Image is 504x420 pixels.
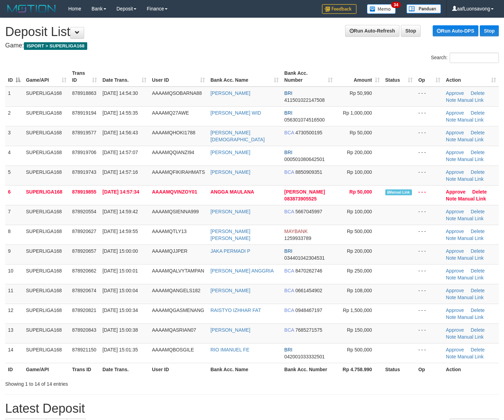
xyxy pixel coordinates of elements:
span: AAAAMQASRIAN07 [152,327,196,333]
td: - - - [415,323,443,343]
img: Button%20Memo.svg [367,4,396,14]
span: [DATE] 14:55:35 [102,110,138,116]
span: 878920662 [72,268,96,274]
a: RIO IMANUEL FE [210,347,249,352]
a: Approve [446,288,464,293]
th: Date Trans.: activate to sort column ascending [100,67,149,87]
th: Trans ID [69,363,100,376]
a: Delete [471,150,485,155]
span: [DATE] 14:56:43 [102,130,138,135]
span: [DATE] 14:59:55 [102,229,138,234]
th: Op [415,363,443,376]
span: 34 [391,2,400,8]
span: [DATE] 15:01:35 [102,347,138,352]
a: Manual Link [458,255,484,261]
span: Rp 200,000 [347,150,372,155]
span: BRI [284,150,292,155]
a: Manual Link [458,275,484,280]
a: Manual Link [458,176,484,182]
td: SUPERLIGA168 [23,304,69,323]
a: [PERSON_NAME] [210,150,250,155]
span: Copy 8850909351 to clipboard [295,169,322,175]
span: 878920674 [72,288,96,293]
span: BCA [284,288,294,293]
span: MAYBANK [284,229,307,234]
span: [DATE] 14:59:42 [102,209,138,214]
a: Approve [446,189,466,195]
span: Manually Linked [385,189,412,195]
td: SUPERLIGA168 [23,166,69,185]
span: [DATE] 14:57:07 [102,150,138,155]
a: Delete [471,288,485,293]
span: Rp 1,000,000 [343,110,372,116]
th: ID [5,363,23,376]
a: Manual Link [458,354,484,359]
a: Note [446,255,456,261]
th: Status: activate to sort column ascending [382,67,416,87]
td: SUPERLIGA168 [23,264,69,284]
a: Approve [446,268,464,274]
a: RAISTYO IZHHAR FAT [210,307,261,313]
a: Manual Link [458,196,486,202]
a: Approve [446,327,464,333]
a: Note [446,334,456,340]
a: Delete [471,327,485,333]
span: Copy 000501080642501 to clipboard [284,157,325,162]
td: SUPERLIGA168 [23,225,69,244]
a: Approve [446,248,464,254]
td: SUPERLIGA168 [23,87,69,107]
a: Manual Link [458,216,484,221]
th: Op: activate to sort column ascending [415,67,443,87]
a: ANGGA MAULANA [210,189,254,195]
a: Delete [472,189,487,195]
th: User ID: activate to sort column ascending [149,67,208,87]
span: Copy 042001033332501 to clipboard [284,354,325,359]
span: 878921150 [72,347,96,352]
span: 878920554 [72,209,96,214]
a: Run Auto-Refresh [345,25,399,37]
span: 878920627 [72,229,96,234]
a: Approve [446,229,464,234]
span: Rp 108,000 [347,288,372,293]
span: [DATE] 15:00:34 [102,307,138,313]
th: Action [443,363,499,376]
td: SUPERLIGA168 [23,146,69,166]
span: AAAAMQSIENNA999 [152,209,199,214]
a: Manual Link [458,235,484,241]
h1: Latest Deposit [5,402,499,415]
span: AAAAMQGASMENANG [152,307,204,313]
a: Note [446,314,456,320]
span: AAAAMQFIKIRAHMATS [152,169,205,175]
a: Delete [471,307,485,313]
span: Copy 0948467197 to clipboard [295,307,322,313]
td: SUPERLIGA168 [23,126,69,146]
h4: Game: [5,42,499,49]
span: Copy 0661454902 to clipboard [295,288,322,293]
span: AAAAMQQIANZI94 [152,150,194,155]
td: - - - [415,87,443,107]
td: 11 [5,284,23,304]
td: - - - [415,205,443,225]
a: Note [446,235,456,241]
a: [PERSON_NAME] [210,169,250,175]
th: Trans ID: activate to sort column ascending [69,67,100,87]
span: BCA [284,209,294,214]
span: BCA [284,327,294,333]
td: 9 [5,244,23,264]
td: 5 [5,166,23,185]
span: BRI [284,90,292,96]
a: Note [446,176,456,182]
a: Delete [471,169,485,175]
td: 10 [5,264,23,284]
td: - - - [415,304,443,323]
a: [PERSON_NAME] [210,209,250,214]
span: ISPORT > SUPERLIGA168 [24,42,87,50]
a: [PERSON_NAME][DEMOGRAPHIC_DATA] [210,130,265,142]
span: AAAAMQALVYTAMPAN [152,268,204,274]
td: - - - [415,166,443,185]
span: BCA [284,307,294,313]
th: Amount: activate to sort column ascending [335,67,382,87]
span: Rp 50,000 [350,130,372,135]
a: [PERSON_NAME] [210,288,250,293]
a: Run Auto-DPS [433,25,478,36]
